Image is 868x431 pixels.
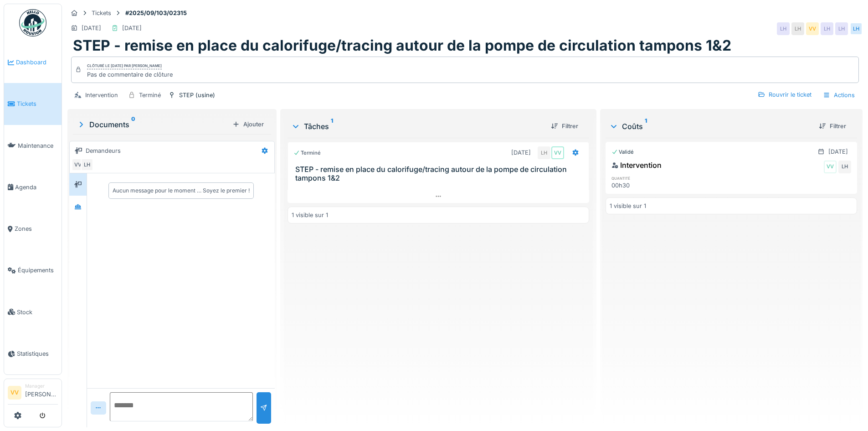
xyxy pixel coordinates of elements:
[17,99,58,108] span: Tickets
[331,121,333,132] sup: 1
[821,22,833,35] div: LH
[72,158,84,171] div: VV
[295,165,585,182] h3: STEP - remise en place du calorifuge/tracing autour de la pompe de circulation tampons 1&2
[229,118,267,130] div: Ajouter
[18,141,58,150] span: Maintenance
[611,175,689,181] h6: quantité
[547,120,582,132] div: Filtrer
[87,63,162,69] div: Clôturé le [DATE] par [PERSON_NAME]
[609,121,812,132] div: Coûts
[179,91,215,99] div: STEP (usine)
[16,58,58,67] span: Dashboard
[610,202,646,210] div: 1 visible sur 1
[4,208,62,249] a: Zones
[645,121,647,132] sup: 1
[86,146,121,155] div: Demandeurs
[4,125,62,166] a: Maintenance
[824,161,837,173] div: VV
[17,308,58,317] span: Stock
[828,147,848,156] div: [DATE]
[15,183,58,192] span: Agenda
[806,22,819,35] div: VV
[4,83,62,125] a: Tickets
[611,160,662,171] div: Intervention
[25,383,58,402] li: [PERSON_NAME]
[122,24,142,32] div: [DATE]
[815,120,850,132] div: Filtrer
[850,22,863,35] div: LH
[293,149,321,157] div: Terminé
[611,181,689,190] div: 00h30
[139,91,161,99] div: Terminé
[82,24,101,32] div: [DATE]
[73,37,731,54] h1: STEP - remise en place du calorifuge/tracing autour de la pompe de circulation tampons 1&2
[81,158,93,171] div: LH
[25,383,58,389] div: Manager
[8,386,21,400] li: VV
[19,9,46,36] img: Badge_color-CXgf-gQk.svg
[85,91,118,99] div: Intervention
[92,9,111,17] div: Tickets
[838,161,851,173] div: LH
[4,249,62,291] a: Équipements
[754,88,815,101] div: Rouvrir le ticket
[777,22,790,35] div: LH
[15,224,58,233] span: Zones
[18,266,58,275] span: Équipements
[791,22,804,35] div: LH
[551,146,564,159] div: VV
[87,70,173,79] div: Pas de commentaire de clôture
[113,187,250,195] div: Aucun message pour le moment … Soyez le premier !
[8,383,58,405] a: VV Manager[PERSON_NAME]
[538,146,550,159] div: LH
[4,166,62,208] a: Agenda
[611,148,634,156] div: Validé
[122,9,190,17] strong: #2025/09/103/02315
[77,119,229,130] div: Documents
[131,119,135,130] sup: 0
[4,333,62,374] a: Statistiques
[4,42,62,83] a: Dashboard
[292,211,328,219] div: 1 visible sur 1
[291,121,543,132] div: Tâches
[4,291,62,333] a: Stock
[835,22,848,35] div: LH
[17,349,58,358] span: Statistiques
[511,148,531,157] div: [DATE]
[819,88,859,102] div: Actions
